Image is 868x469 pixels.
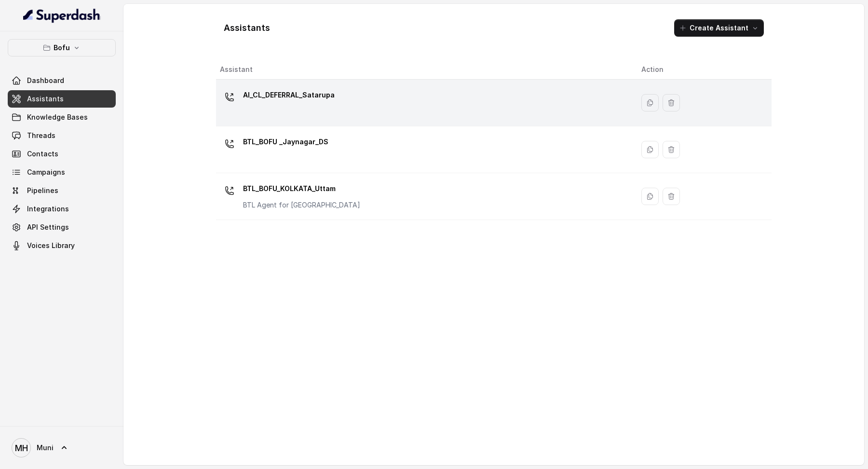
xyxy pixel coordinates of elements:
[27,222,69,232] span: API Settings
[674,19,764,37] button: Create Assistant
[27,94,64,104] span: Assistants
[8,109,116,126] a: Knowledge Bases
[27,186,58,195] span: Pipelines
[27,167,65,177] span: Campaigns
[8,237,116,254] a: Voices Library
[8,39,116,56] button: Bofu
[224,20,270,36] h1: Assistants
[27,76,64,85] span: Dashboard
[23,8,101,23] img: light.svg
[243,87,335,103] p: AI_CL_DEFERRAL_Satarupa
[27,204,69,214] span: Integrations
[8,145,116,163] a: Contacts
[8,72,116,89] a: Dashboard
[8,127,116,144] a: Threads
[27,112,88,122] span: Knowledge Bases
[8,164,116,181] a: Campaigns
[37,443,54,453] span: Muni
[8,219,116,236] a: API Settings
[54,42,70,54] p: Bofu
[27,131,55,140] span: Threads
[243,134,328,150] p: BTL_BOFU _Jaynagar_DS
[8,182,116,199] a: Pipelines
[8,200,116,218] a: Integrations
[27,241,75,250] span: Voices Library
[634,60,772,80] th: Action
[243,181,360,196] p: BTL_BOFU_KOLKATA_Uttam
[8,90,116,108] a: Assistants
[8,434,116,461] a: Muni
[243,200,360,210] p: BTL Agent for [GEOGRAPHIC_DATA]
[216,60,634,80] th: Assistant
[15,443,28,453] text: MH
[27,149,58,159] span: Contacts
